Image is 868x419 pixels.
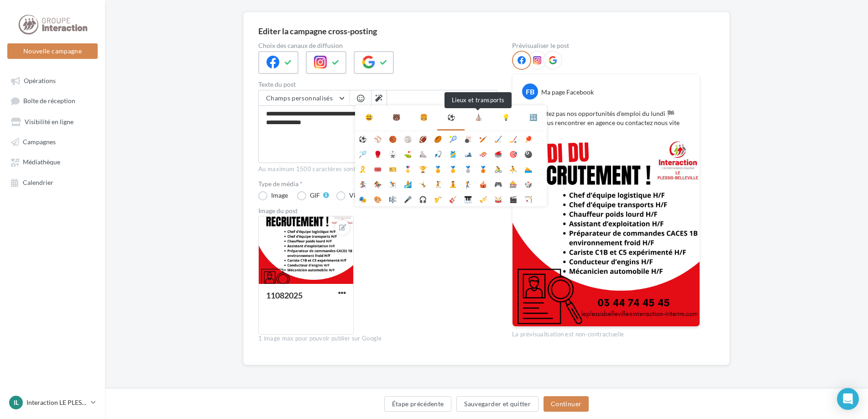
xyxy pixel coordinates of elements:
li: 🎭 [355,191,370,206]
li: 🎳 [460,131,476,146]
li: 🏌 [460,176,476,191]
span: Visibilité en ligne [25,118,73,126]
div: Au maximum 1500 caractères sont permis pour pouvoir publier sur Google [258,165,497,173]
li: 🎹 [460,191,476,206]
div: Ma page Facebook [541,88,594,97]
li: 🎺 [476,191,491,206]
div: Open Intercom Messenger [837,388,859,410]
li: 🥌 [491,146,506,161]
li: 🧘 [445,176,460,191]
li: 🎼 [385,191,400,206]
li: 🎸 [445,191,460,206]
li: 🤾 [430,176,445,191]
li: 🎽 [445,146,460,161]
li: 🏹 [521,191,536,206]
li: ⛷️ [385,176,400,191]
div: ⛪ [475,113,482,122]
li: 🏂 [355,176,370,191]
li: 🏓 [521,131,536,146]
p: Interaction LE PLESSIS BELLEVILLE [26,398,87,407]
a: IL Interaction LE PLESSIS BELLEVILLE [7,394,98,411]
li: 🎧 [415,191,430,206]
li: 🏇 [370,176,385,191]
li: 🏅 [430,161,445,176]
label: 110/1500 [258,153,497,163]
div: Image [271,192,288,199]
li: 🥈 [460,161,476,176]
span: Campagnes [23,138,56,146]
li: 🛷 [476,146,491,161]
label: Type de média * [258,181,497,187]
span: Boîte de réception [23,97,75,105]
li: 🎗️ [355,161,370,176]
a: Opérations [5,72,99,89]
button: Continuer [544,396,589,412]
button: Étape précédente [384,396,452,412]
div: Lieux et transports [444,92,512,108]
li: 🥁 [491,191,506,206]
button: Sauvegarder et quitter [456,396,539,412]
div: ⚽ [447,113,455,122]
div: FB [522,84,538,100]
li: ⛸️ [415,146,430,161]
a: Campagnes [5,133,99,150]
span: Médiathèque [23,158,60,166]
li: 🎖️ [400,161,415,176]
label: Choix des canaux de diffusion [258,42,497,49]
li: 🥊 [370,146,385,161]
li: 🎲 [521,176,536,191]
span: Calendrier [23,178,53,186]
a: Calendrier [5,174,99,190]
a: Visibilité en ligne [5,113,99,130]
li: 🏑 [491,131,506,146]
li: 🏐 [400,131,415,146]
li: 🚴 [491,161,506,176]
a: Boîte de réception [5,92,99,109]
div: Prévisualiser le post [512,42,700,49]
li: 🎟️ [370,161,385,176]
div: 11082025 [266,290,303,300]
div: 😃 [365,113,373,122]
span: Opérations [24,77,56,84]
div: 🍔 [420,113,428,122]
li: ⛹️ [506,161,521,176]
button: Nouvelle campagne [7,43,98,59]
a: Médiathèque [5,153,99,170]
div: 💡 [502,113,510,122]
li: 🎱 [521,146,536,161]
li: 🏸 [355,146,370,161]
div: La prévisualisation est non-contractuelle [512,327,700,339]
li: 🎬 [506,191,521,206]
span: IL [14,398,19,407]
li: 🎷 [430,191,445,206]
li: 🎿 [460,146,476,161]
div: 🔣 [529,113,537,122]
li: 🎫 [385,161,400,176]
li: 🎾 [445,131,460,146]
div: Image du post [258,208,497,214]
div: Editer la campagne cross-posting [258,27,377,35]
div: GIF [310,192,320,199]
li: 🎮 [491,176,506,191]
li: 🎯 [506,146,521,161]
li: 🎤 [400,191,415,206]
li: 🏆 [415,161,430,176]
li: 🏒 [506,131,521,146]
div: 1 image max pour pouvoir publier sur Google [258,335,497,343]
li: 🎪 [476,176,491,191]
p: 📣 Ne ratez pas nos opportunités d'emploi du lundi 🏁 Venez nous rencontrer en agence ou contactez ... [522,109,690,127]
li: 🥇 [445,161,460,176]
li: 🎰 [506,176,521,191]
label: Texte du post [258,81,497,88]
li: 🎣 [430,146,445,161]
div: Vidéo [349,192,366,199]
li: ⚽ [355,131,370,146]
span: Champs personnalisés [266,94,333,102]
button: Champs personnalisés [259,90,350,106]
li: 🏄 [400,176,415,191]
li: 🥋 [385,146,400,161]
li: 🎨 [370,191,385,206]
li: 🏉 [430,131,445,146]
li: 🏈 [415,131,430,146]
li: 🤸 [415,176,430,191]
